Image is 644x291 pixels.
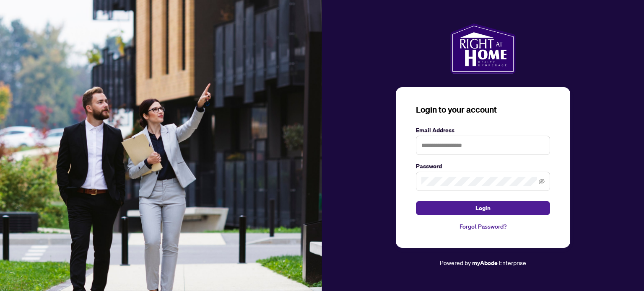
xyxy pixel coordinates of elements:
img: ma-logo [450,23,515,74]
span: eye-invisible [539,178,545,184]
span: Powered by [440,259,471,266]
button: Login [416,201,550,215]
label: Email Address [416,126,550,135]
span: Enterprise [499,259,526,266]
a: myAbode [472,258,498,268]
a: Forgot Password? [416,222,550,231]
span: Login [475,201,491,215]
label: Password [416,162,550,171]
h3: Login to your account [416,104,550,116]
